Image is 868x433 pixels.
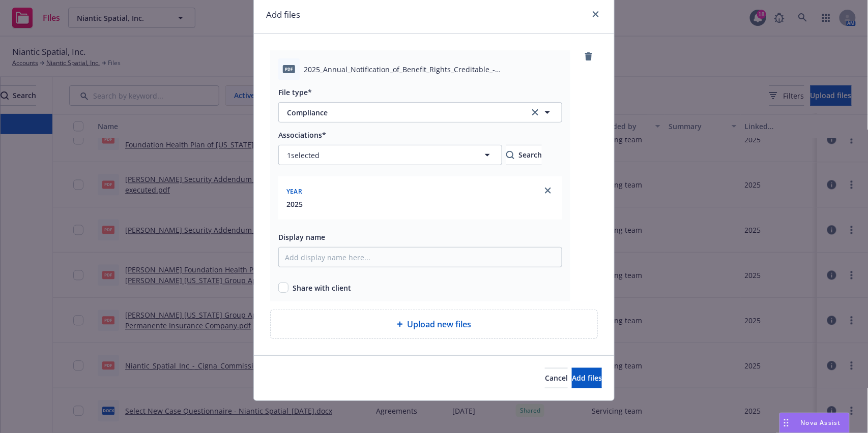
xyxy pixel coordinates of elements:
[287,107,516,118] span: Compliance
[545,368,568,388] button: Cancel
[283,65,295,73] span: pdf
[278,130,326,140] span: Associations*
[286,199,303,209] button: 2025
[278,232,325,242] span: Display name
[506,145,542,165] button: SearchSearch
[407,318,471,330] span: Upload new files
[583,50,595,63] a: remove
[779,413,850,433] button: Nova Assist
[506,145,542,165] div: Search
[801,418,841,427] span: Nova Assist
[286,187,302,196] span: Year
[278,102,562,122] button: Complianceclear selection
[780,413,793,432] div: Drag to move
[542,184,554,197] a: close
[278,145,502,165] button: 1selected
[270,310,598,339] div: Upload new files
[278,247,562,267] input: Add display name here...
[304,64,562,75] span: 2025_Annual_Notification_of_Benefit_Rights_Creditable_-_Niantic_Spatial.pdf
[590,8,602,20] a: close
[266,8,300,21] h1: Add files
[293,283,351,293] span: Share with client
[529,106,541,118] a: clear selection
[572,368,602,388] button: Add files
[506,151,514,159] svg: Search
[278,87,312,97] span: File type*
[572,373,602,383] span: Add files
[545,373,568,383] span: Cancel
[287,150,320,161] span: 1 selected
